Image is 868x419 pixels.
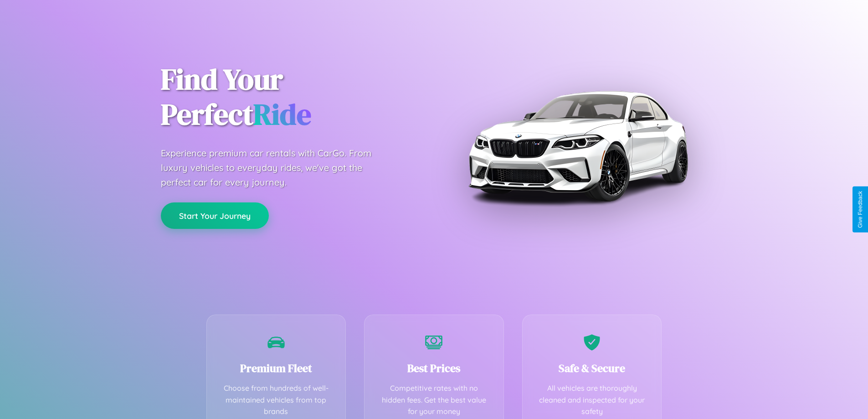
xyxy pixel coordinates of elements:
span: Ride [253,94,311,134]
p: Competitive rates with no hidden fees. Get the best value for your money [378,383,490,418]
img: Premium BMW car rental vehicle [464,32,692,260]
button: Start Your Journey [161,202,269,229]
h1: Find Your Perfect [161,62,421,132]
div: Give Feedback [857,191,863,228]
h3: Premium Fleet [221,361,332,376]
h3: Best Prices [378,361,490,376]
p: Choose from hundreds of well-maintained vehicles from top brands [221,383,332,418]
p: Experience premium car rentals with CarGo. From luxury vehicles to everyday rides, we've got the ... [161,146,389,190]
p: All vehicles are thoroughly cleaned and inspected for your safety [536,383,648,418]
h3: Safe & Secure [536,361,648,376]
